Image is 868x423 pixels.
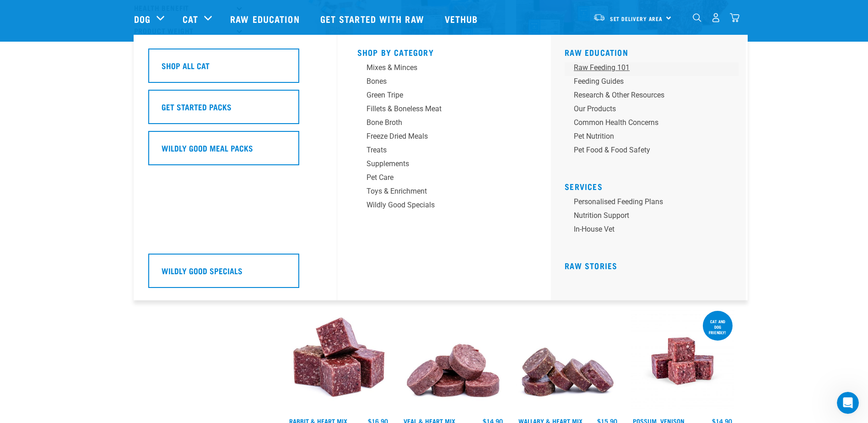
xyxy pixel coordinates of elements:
[703,315,733,339] div: cat and dog friendly!
[148,90,322,131] a: Get Started Packs
[574,76,717,87] div: Feeding Guides
[357,76,531,90] a: Bones
[401,309,505,413] img: 1152 Veal Heart Medallions 01
[404,419,455,423] a: Veal & Heart Mix
[693,13,701,22] img: home-icon-1@2x.png
[730,13,739,22] img: home-icon@2x.png
[565,76,739,90] a: Feeding Guides
[289,419,347,423] a: Rabbit & Heart Mix
[357,48,531,55] h5: Shop By Category
[134,12,151,26] a: Dog
[162,265,243,277] h5: Wildly Good Specials
[357,103,531,117] a: Fillets & Boneless Meat
[162,60,210,71] h5: Shop All Cat
[565,145,739,158] a: Pet Food & Food Safety
[565,182,739,189] h5: Services
[631,309,734,413] img: Possum Venison Salmon Organ 1626
[357,158,531,172] a: Supplements
[367,76,509,87] div: Bones
[357,200,531,213] a: Wildly Good Specials
[357,131,531,145] a: Freeze Dried Meals
[367,200,509,211] div: Wildly Good Specials
[565,263,617,268] a: Raw Stories
[221,0,311,37] a: Raw Education
[357,62,531,76] a: Mixes & Minces
[574,90,717,101] div: Research & Other Resources
[574,117,717,128] div: Common Health Concerns
[148,254,322,295] a: Wildly Good Specials
[367,158,509,169] div: Supplements
[367,103,509,114] div: Fillets & Boneless Meat
[367,131,509,142] div: Freeze Dried Meals
[436,0,490,37] a: Vethub
[162,142,253,154] h5: Wildly Good Meal Packs
[565,62,739,76] a: Raw Feeding 101
[574,103,717,114] div: Our Products
[357,172,531,186] a: Pet Care
[287,309,391,413] img: 1087 Rabbit Heart Cubes 01
[148,131,322,172] a: Wildly Good Meal Packs
[574,131,717,142] div: Pet Nutrition
[565,50,628,54] a: Raw Education
[367,145,509,156] div: Treats
[837,392,859,414] iframe: Intercom live chat
[565,103,739,117] a: Our Products
[367,62,509,73] div: Mixes & Minces
[565,117,739,131] a: Common Health Concerns
[565,131,739,145] a: Pet Nutrition
[565,210,739,224] a: Nutrition Support
[357,186,531,200] a: Toys & Enrichment
[610,17,663,20] span: Set Delivery Area
[311,0,436,37] a: Get started with Raw
[565,224,739,238] a: In-house vet
[565,90,739,103] a: Research & Other Resources
[565,196,739,210] a: Personalised Feeding Plans
[574,62,717,73] div: Raw Feeding 101
[357,90,531,103] a: Green Tripe
[367,90,509,101] div: Green Tripe
[357,145,531,158] a: Treats
[162,101,232,113] h5: Get Started Packs
[518,419,582,423] a: Wallaby & Heart Mix
[593,13,605,22] img: van-moving.png
[183,12,198,26] a: Cat
[367,117,509,128] div: Bone Broth
[367,172,509,183] div: Pet Care
[516,309,620,413] img: 1093 Wallaby Heart Medallions 01
[148,49,322,90] a: Shop All Cat
[574,145,717,156] div: Pet Food & Food Safety
[367,186,509,197] div: Toys & Enrichment
[357,117,531,131] a: Bone Broth
[711,13,721,22] img: user.png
